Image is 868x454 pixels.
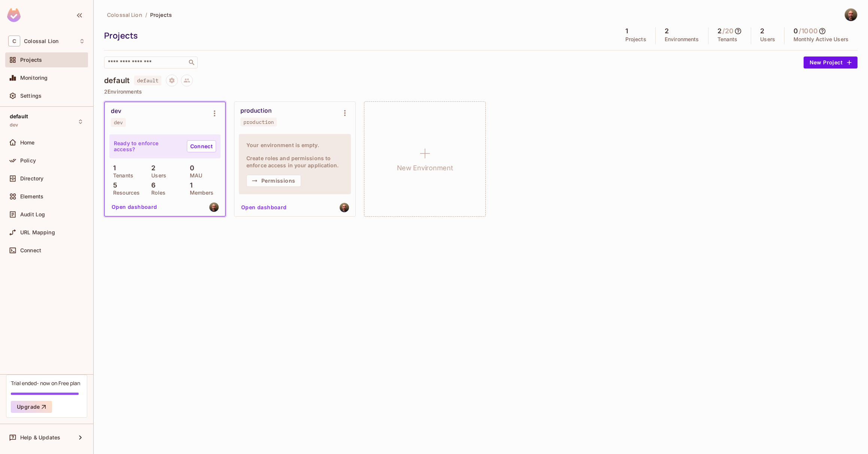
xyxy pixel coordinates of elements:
[722,27,734,35] h5: / 20
[186,164,194,172] p: 0
[186,173,202,179] p: MAU
[20,176,43,182] span: Directory
[665,36,699,42] p: Environments
[240,107,271,115] div: production
[109,173,133,179] p: Tenants
[109,201,160,213] button: Open dashboard
[109,164,116,172] p: 1
[107,11,142,18] span: Colossal Lion
[246,155,343,169] h4: Create roles and permissions to enforce access in your application.
[717,27,722,35] h5: 2
[20,93,42,99] span: Settings
[11,380,80,387] div: Trial ended- now on Free plan
[134,76,161,85] span: default
[793,27,798,35] h5: 0
[24,38,58,44] span: Workspace: Colossal Lion
[799,27,818,35] h5: / 1000
[625,36,646,42] p: Projects
[8,36,20,46] span: C
[20,75,48,81] span: Monitoring
[793,36,849,42] p: Monthly Active Users
[186,182,192,189] p: 1
[804,57,858,68] button: New Project
[10,113,28,119] span: default
[20,435,60,441] span: Help & Updates
[238,201,290,213] button: Open dashboard
[20,140,35,146] span: Home
[186,190,214,196] p: Members
[145,11,147,18] li: /
[20,229,55,235] span: URL Mapping
[20,158,36,164] span: Policy
[20,247,41,253] span: Connect
[209,202,219,212] img: robjsliwa@gmail.com
[246,141,343,149] h4: Your environment is empty.
[109,190,140,196] p: Resources
[187,140,216,152] a: Connect
[760,27,764,35] h5: 2
[148,182,155,189] p: 6
[10,122,18,128] span: dev
[20,194,43,199] span: Elements
[243,119,274,125] div: production
[337,106,352,121] button: Environment settings
[111,107,121,115] div: dev
[7,8,21,22] img: SReyMgAAAABJRU5ErkJggg==
[760,36,775,42] p: Users
[665,27,669,35] h5: 2
[104,89,858,95] p: 2 Environments
[114,119,123,125] div: dev
[109,182,117,189] p: 5
[207,106,222,121] button: Environment settings
[340,203,349,212] img: robjsliwa@gmail.com
[625,27,628,35] h5: 1
[104,30,613,41] div: Projects
[104,76,130,85] h4: default
[11,401,52,413] button: Upgrade
[717,36,738,42] p: Tenants
[845,9,857,21] img: Rob Sliwa
[246,175,301,187] button: Permissions
[166,78,178,85] span: Project settings
[20,211,45,217] span: Audit Log
[114,140,181,152] p: Ready to enforce access?
[397,162,453,174] h1: New Environment
[150,11,172,18] span: Projects
[148,190,166,196] p: Roles
[20,57,42,63] span: Projects
[148,173,166,179] p: Users
[148,164,155,172] p: 2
